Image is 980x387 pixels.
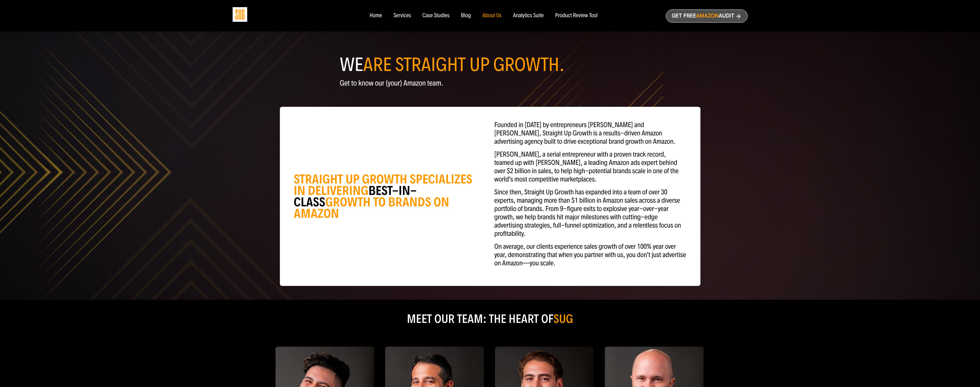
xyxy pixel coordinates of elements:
a: Case Studies [422,13,450,19]
div: STRAIGHT UP GROWTH SPECIALIZES IN DELIVERING GROWTH TO BRANDS ON AMAZON [294,173,486,219]
p: Founded in [DATE] by entrepreneurs [PERSON_NAME] and [PERSON_NAME], Straight Up Growth is a resul... [494,121,686,146]
p: [PERSON_NAME], a serial entrepreneur with a proven track record, teamed up with [PERSON_NAME], a ... [494,150,686,183]
a: Product Review Tool [555,13,597,19]
p: On average, our clients experience sales growth of over 100% year over year, demonstrating that w... [494,242,686,267]
span: Amazon [696,13,718,19]
p: Since then, Straight Up Growth has expanded into a team of over 30 experts, managing more than $1... [494,188,686,238]
a: Blog [461,13,471,19]
a: About Us [482,13,502,19]
a: Services [393,13,411,19]
span: SUG [553,311,573,326]
a: Get freeAmazonAudit [666,9,748,23]
a: Home [369,13,382,19]
span: ARE STRAIGHT UP GROWTH. [363,53,565,76]
span: BEST-IN-CLASS [294,183,417,210]
img: Sug [233,7,247,22]
a: Analytics Suite [513,13,544,19]
h1: WE [340,56,640,73]
p: Get to know our (your) Amazon team. [340,79,640,87]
